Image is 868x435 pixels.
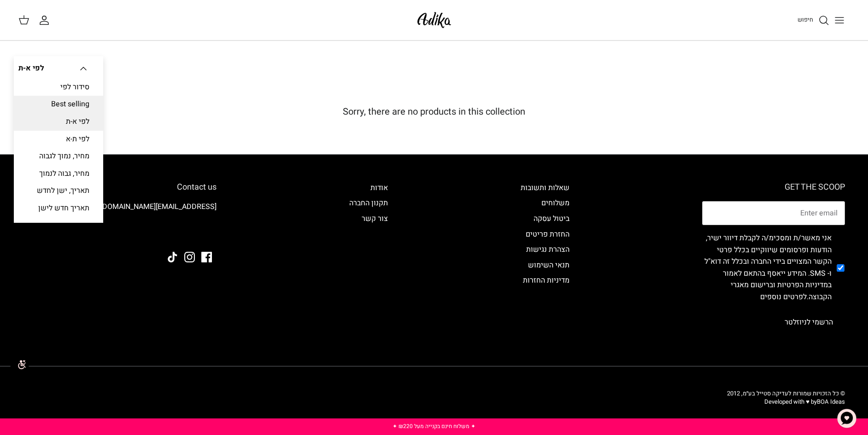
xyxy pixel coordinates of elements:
[829,10,850,30] button: Toggle menu
[349,197,388,209] a: תקנון החברה
[727,398,845,406] p: Developed with ♥ by
[798,15,813,24] span: חיפוש
[702,201,845,225] input: Email
[18,106,850,117] h5: Sorry, there are no products in this collection
[14,96,103,113] a: Best selling
[23,182,217,192] h6: Contact us
[833,405,861,432] button: צ'אט
[526,244,569,255] a: הצהרת נגישות
[541,197,569,209] a: משלוחים
[727,389,845,398] span: © כל הזכויות שמורות לעדיקה סטייל בע״מ, 2012
[817,397,845,406] a: BOA Ideas
[528,260,569,271] a: תנאי השימוש
[340,182,397,334] div: Secondary navigation
[201,252,212,262] a: Facebook
[773,311,845,334] button: הרשמי לניוזלטר
[14,165,103,183] a: מחיר, גבוה לנמוך
[14,79,103,96] a: סידור לפי
[39,15,53,26] a: החשבון שלי
[534,213,569,224] a: ביטול עסקה
[523,275,569,286] a: מדיניות החזרות
[14,131,103,148] a: לפי ת-א
[14,113,103,131] a: לפי א-ת
[370,182,388,193] a: אודות
[14,200,103,217] a: תאריך חדש לישן
[393,422,475,430] a: ✦ משלוח חינם בקנייה מעל ₪220 ✦
[702,182,845,192] h6: GET THE SCOOP
[191,227,217,239] img: Adika IL
[14,148,103,165] a: מחיר, נמוך לגבוה
[184,252,195,262] a: Instagram
[760,291,807,302] a: לפרטים נוספים
[798,15,829,26] a: חיפוש
[362,213,388,224] a: צור קשר
[100,201,217,212] a: [EMAIL_ADDRESS][DOMAIN_NAME]
[7,352,32,377] img: accessibility_icon02.svg
[18,58,89,79] button: לפי א-ת
[526,229,569,240] a: החזרת פריטים
[14,182,103,200] a: תאריך, ישן לחדש
[167,252,178,262] a: Tiktok
[18,63,44,74] span: לפי א-ת
[521,182,569,193] a: שאלות ותשובות
[702,232,832,303] label: אני מאשר/ת ומסכימ/ה לקבלת דיוור ישיר, הודעות ופרסומים שיווקיים בכלל פרטי הקשר המצויים בידי החברה ...
[415,9,454,31] img: Adika IL
[511,182,579,334] div: Secondary navigation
